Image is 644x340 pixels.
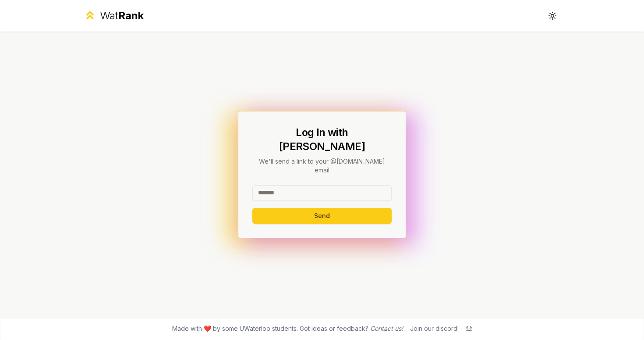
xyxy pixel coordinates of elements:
[252,125,392,154] h1: Log In with [PERSON_NAME]
[252,157,392,175] p: We'll send a link to your @[DOMAIN_NAME] email
[252,208,392,224] button: Send
[172,324,403,333] span: Made with ❤️ by some UWaterloo students. Got ideas or feedback?
[370,325,403,332] a: Contact us!
[410,324,459,333] div: Join our discord!
[118,9,144,22] span: Rank
[100,9,144,23] div: Wat
[84,9,144,23] a: WatRank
